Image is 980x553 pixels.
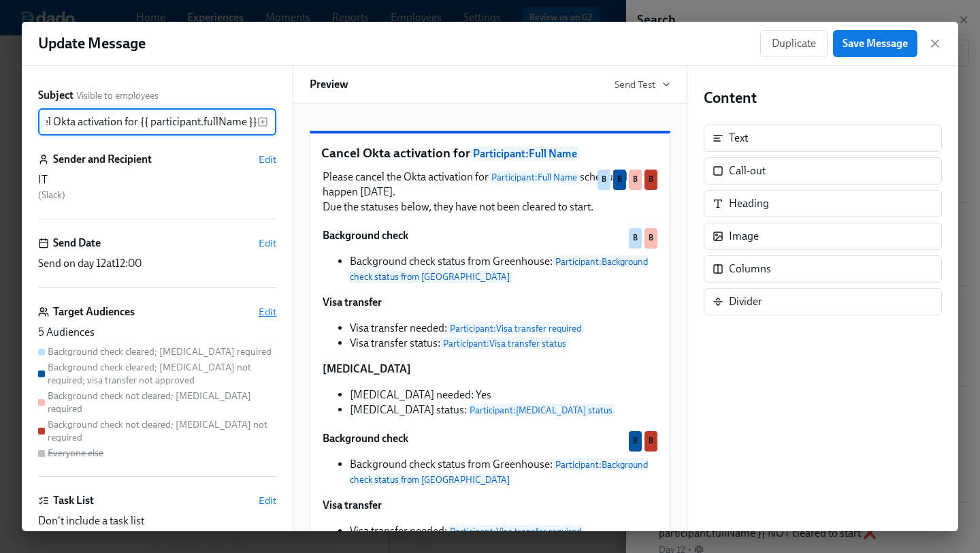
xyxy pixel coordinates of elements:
[76,89,159,102] span: Visible to employees
[38,304,276,477] div: Target AudiencesEdit5 AudiencesBackground check cleared; [MEDICAL_DATA] requiredBackground check ...
[615,78,670,91] button: Send Test
[48,390,276,415] div: Background check not cleared; [MEDICAL_DATA] required
[704,88,942,108] h4: Content
[53,152,152,167] h6: Sender and Recipient
[48,418,276,444] div: Background check not cleared; [MEDICAL_DATA] not required
[321,168,659,216] div: Please cancel the Okta activation forParticipant:Full Namescheduled to happen [DATE]. Due the sta...
[729,229,759,244] div: Image
[760,30,828,57] button: Duplicate
[38,493,276,546] div: Task ListEditDon't include a task list
[729,294,762,309] div: Divider
[38,325,276,340] div: 5 Audiences
[729,262,771,276] div: Columns
[48,345,272,358] div: Background check cleared; [MEDICAL_DATA] required
[38,88,73,103] label: Subject
[259,305,276,319] button: Edit
[38,152,276,219] div: Sender and RecipientEditIT (Slack)
[704,223,942,250] div: Image
[53,236,101,251] h6: Send Date
[729,131,748,146] div: Text
[48,447,103,460] div: Everyone else
[38,33,146,54] h1: Update Message
[629,228,642,249] div: Used by Background check cleared; drug test required audience
[729,163,766,178] div: Call-out
[843,37,908,50] span: Save Message
[613,170,626,190] div: Used by Background check cleared; drug test not required; visa transfer not approved audience
[259,153,276,166] button: Edit
[38,256,276,271] div: Send on day 12
[310,77,348,92] h6: Preview
[321,227,659,419] div: Background check Background check status from Greenhouse:Participant:Background check status from...
[629,170,642,190] div: Used by Background check not cleared; drug test required audience
[38,513,276,528] div: Don't include a task list
[644,170,657,190] div: Used by Background check not cleared; drug test not required audience
[772,37,816,50] span: Duplicate
[644,431,657,452] div: Used by Background check not cleared; drug test not required audience
[259,494,276,507] button: Edit
[38,189,65,201] span: ( Slack )
[259,236,276,250] button: Edit
[704,157,942,185] div: Call-out
[704,190,942,217] div: Heading
[704,288,942,315] div: Divider
[629,431,642,452] div: Used by Background check cleared; drug test not required; visa transfer not approved audience
[704,125,942,152] div: Text
[106,257,142,270] span: at 12:00
[729,196,769,211] div: Heading
[833,30,917,57] button: Save Message
[38,172,276,187] div: IT
[598,170,610,190] div: Used by Background check cleared; drug test required audience
[48,361,276,387] div: Background check cleared; [MEDICAL_DATA] not required; visa transfer not approved
[321,144,659,163] p: Cancel Okta activation for
[38,236,276,288] div: Send DateEditSend on day 12at12:00
[470,146,580,161] span: Participant : Full Name
[53,304,135,319] h6: Target Audiences
[53,493,94,508] h6: Task List
[704,255,942,283] div: Columns
[644,228,657,249] div: Used by Background check not cleared; drug test required audience
[257,116,268,127] svg: Insert text variable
